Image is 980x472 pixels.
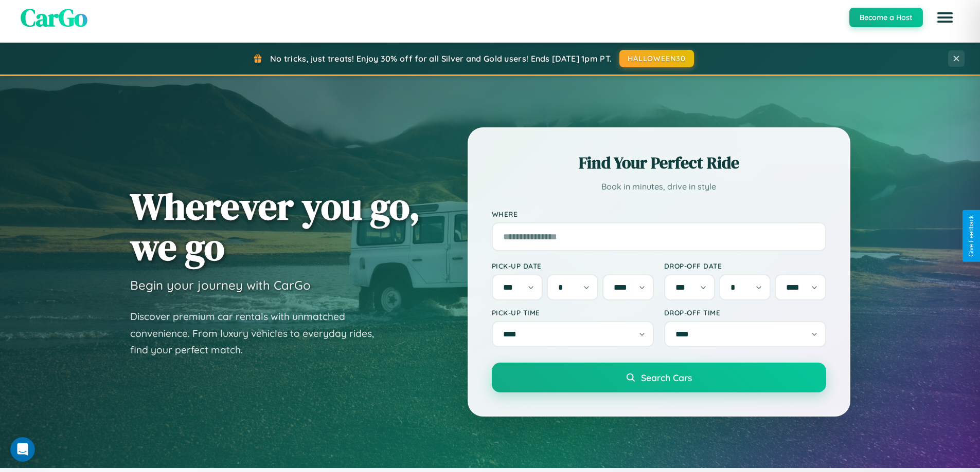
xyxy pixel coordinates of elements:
[130,308,387,358] p: Discover premium car rentals with unmatched convenience. From luxury vehicles to everyday rides, ...
[619,50,694,67] button: HALLOWEEN30
[270,53,612,64] span: No tricks, just treats! Enjoy 30% off for all Silver and Gold users! Ends [DATE] 1pm PT.
[492,179,826,194] p: Book in minutes, drive in style
[130,186,420,267] h1: Wherever you go, we go
[10,437,35,462] iframe: Intercom live chat
[641,372,692,383] span: Search Cars
[492,261,654,270] label: Pick-up Date
[664,308,826,317] label: Drop-off Time
[492,308,654,317] label: Pick-up Time
[849,8,923,27] button: Become a Host
[21,1,87,34] span: CarGo
[130,277,311,293] h3: Begin your journey with CarGo
[492,210,826,218] label: Where
[492,152,826,174] h2: Find Your Perfect Ride
[931,3,959,32] button: Open menu
[664,261,826,270] label: Drop-off Date
[492,363,826,392] button: Search Cars
[968,215,975,257] div: Give Feedback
